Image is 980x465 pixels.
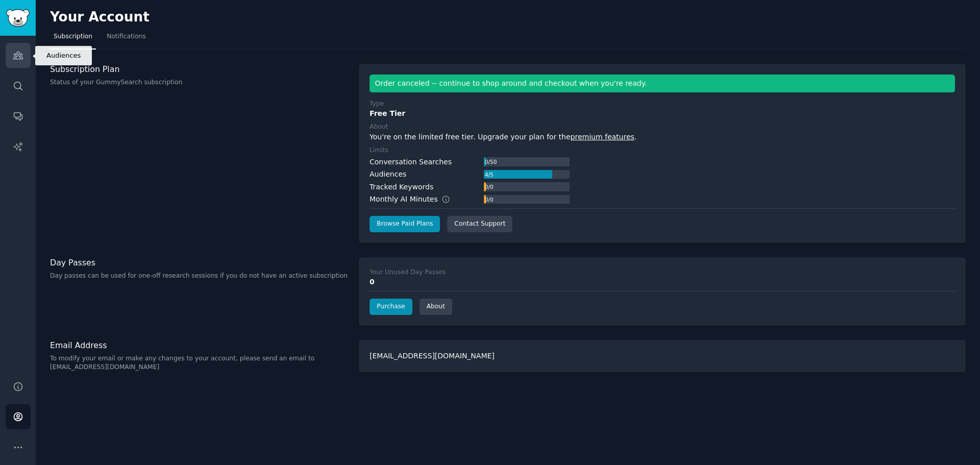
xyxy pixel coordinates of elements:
[370,157,452,167] div: Conversation Searches
[370,108,955,119] div: Free Tier
[370,75,955,92] div: Order canceled -- continue to shop around and checkout when you're ready.
[54,32,92,41] span: Subscription
[50,29,96,50] a: Subscription
[484,182,494,191] div: 0 / 0
[370,216,440,232] a: Browse Paid Plans
[50,272,348,281] p: Day passes can be used for one-off research sessions if you do not have an active subscription
[103,29,150,50] a: Notifications
[50,64,348,75] h3: Subscription Plan
[50,9,150,26] h2: Your Account
[447,216,512,232] a: Contact Support
[370,123,388,132] div: About
[370,132,955,142] div: You're on the limited free tier. Upgrade your plan for the .
[370,100,384,109] div: Type
[484,195,494,204] div: 0 / 0
[50,78,348,87] p: Status of your GummySearch subscription
[370,299,412,315] a: Purchase
[370,169,406,180] div: Audiences
[420,299,452,315] a: About
[359,340,966,372] div: [EMAIL_ADDRESS][DOMAIN_NAME]
[571,133,634,141] a: premium features
[484,170,494,179] div: 4 / 5
[50,354,348,372] p: To modify your email or make any changes to your account, please send an email to [EMAIL_ADDRESS]...
[370,146,388,155] div: Limits
[370,268,446,277] div: Your Unused Day Passes
[370,194,461,205] div: Monthly AI Minutes
[484,157,498,166] div: 0 / 50
[107,32,146,41] span: Notifications
[50,340,348,351] h3: Email Address
[6,9,30,27] img: GummySearch logo
[50,257,348,268] h3: Day Passes
[370,277,955,287] div: 0
[370,182,433,192] div: Tracked Keywords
